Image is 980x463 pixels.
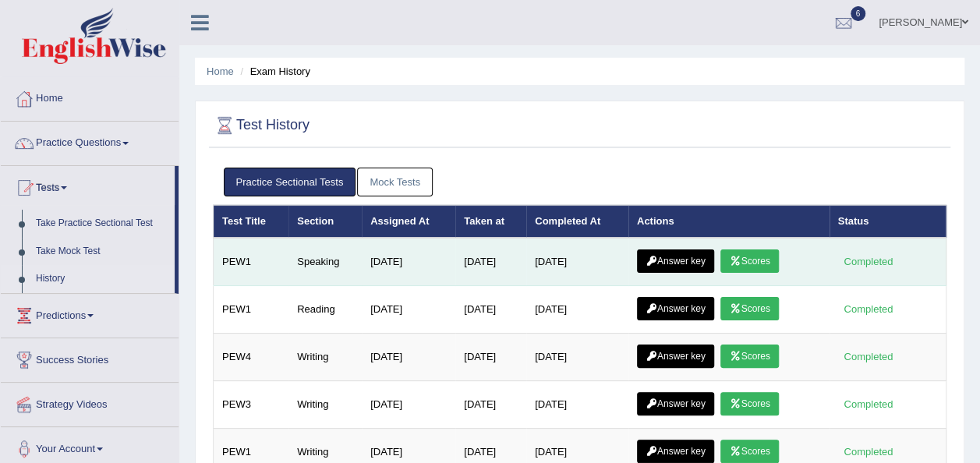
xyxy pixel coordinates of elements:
[29,265,175,293] a: History
[362,334,455,381] td: [DATE]
[214,205,289,238] th: Test Title
[1,166,175,205] a: Tests
[637,249,714,273] a: Answer key
[288,381,362,429] td: Writing
[362,238,455,286] td: [DATE]
[637,392,714,415] a: Answer key
[236,64,310,79] li: Exam History
[288,334,362,381] td: Writing
[29,238,175,266] a: Take Mock Test
[1,383,179,422] a: Strategy Videos
[637,345,714,368] a: Answer key
[362,381,455,429] td: [DATE]
[214,286,289,334] td: PEW1
[526,381,628,429] td: [DATE]
[526,205,628,238] th: Completed At
[838,301,899,317] div: Completed
[838,396,899,412] div: Completed
[720,345,778,368] a: Scores
[224,168,356,196] a: Practice Sectional Tests
[526,334,628,381] td: [DATE]
[720,440,778,463] a: Scores
[288,286,362,334] td: Reading
[1,294,179,333] a: Predictions
[851,6,866,21] span: 6
[362,286,455,334] td: [DATE]
[838,348,899,365] div: Completed
[455,381,526,429] td: [DATE]
[1,338,179,377] a: Success Stories
[830,205,946,238] th: Status
[288,238,362,286] td: Speaking
[29,210,175,238] a: Take Practice Sectional Test
[455,205,526,238] th: Taken at
[637,440,714,463] a: Answer key
[207,65,234,77] a: Home
[720,249,778,273] a: Scores
[214,381,289,429] td: PEW3
[357,168,433,196] a: Mock Tests
[526,286,628,334] td: [DATE]
[455,286,526,334] td: [DATE]
[213,114,310,137] h2: Test History
[288,205,362,238] th: Section
[526,238,628,286] td: [DATE]
[455,334,526,381] td: [DATE]
[720,297,778,320] a: Scores
[628,205,830,238] th: Actions
[455,238,526,286] td: [DATE]
[838,444,899,460] div: Completed
[720,392,778,415] a: Scores
[838,253,899,270] div: Completed
[214,334,289,381] td: PEW4
[637,297,714,320] a: Answer key
[1,122,179,161] a: Practice Questions
[214,238,289,286] td: PEW1
[1,77,179,116] a: Home
[362,205,455,238] th: Assigned At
